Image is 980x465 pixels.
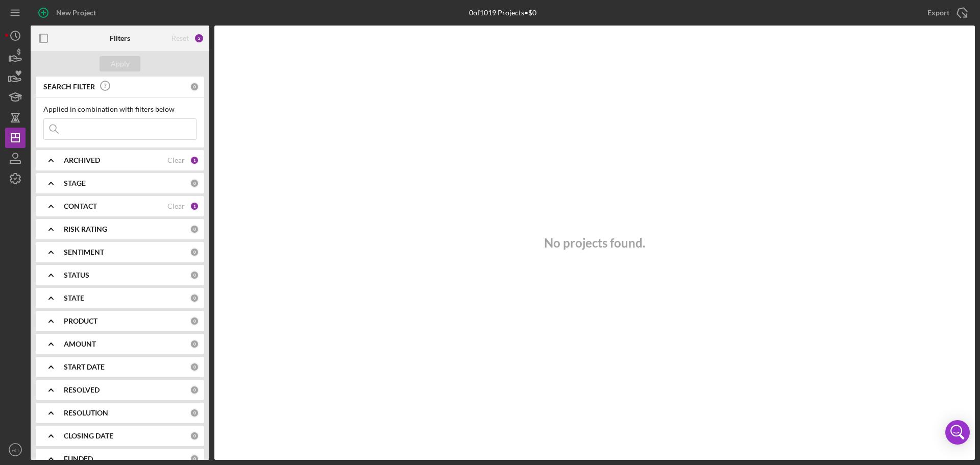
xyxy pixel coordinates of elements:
[5,439,26,460] button: AH
[64,202,97,210] b: CONTACT
[64,156,100,164] b: ARCHIVED
[64,455,93,463] b: FUNDED
[190,454,199,463] div: 0
[190,225,199,234] div: 0
[64,363,105,371] b: START DATE
[190,82,199,91] div: 0
[917,3,975,23] button: Export
[64,317,97,325] b: PRODUCT
[31,3,106,23] button: New Project
[190,316,199,326] div: 0
[927,3,949,23] div: Export
[190,362,199,372] div: 0
[167,202,185,210] div: Clear
[64,409,108,417] b: RESOLUTION
[110,34,130,42] b: Filters
[190,202,199,211] div: 1
[64,248,104,256] b: SENTIMENT
[64,271,89,279] b: STATUS
[64,179,86,187] b: STAGE
[190,385,199,395] div: 0
[190,179,199,188] div: 0
[43,83,95,91] b: SEARCH FILTER
[100,56,140,71] button: Apply
[171,34,189,42] div: Reset
[64,225,107,233] b: RISK RATING
[190,293,199,303] div: 0
[12,447,18,453] text: AH
[190,339,199,349] div: 0
[945,420,970,445] div: Open Intercom Messenger
[190,431,199,440] div: 0
[544,236,645,250] h3: No projects found.
[64,386,100,394] b: RESOLVED
[190,248,199,257] div: 0
[56,3,96,23] div: New Project
[111,56,130,71] div: Apply
[194,33,204,43] div: 2
[43,105,197,113] div: Applied in combination with filters below
[64,294,84,302] b: STATE
[64,340,96,348] b: AMOUNT
[167,156,185,164] div: Clear
[190,271,199,280] div: 0
[469,9,536,17] div: 0 of 1019 Projects • $0
[64,432,113,440] b: CLOSING DATE
[190,408,199,418] div: 0
[190,156,199,165] div: 1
